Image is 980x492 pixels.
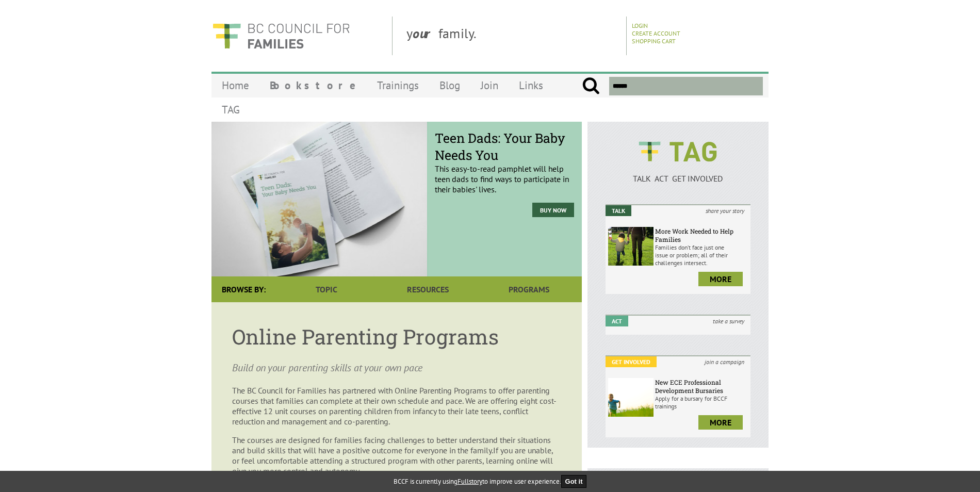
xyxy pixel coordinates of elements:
[632,37,676,45] a: Shopping Cart
[429,73,470,97] a: Blog
[655,378,748,395] h6: New ECE Professional Development Bursaries
[479,276,580,302] a: Programs
[211,17,351,55] img: BC Council for FAMILIES
[458,477,482,486] a: Fullstory
[276,276,377,302] a: Topic
[435,138,574,194] p: This easy-to-read pamphlet will help teen dads to find ways to participate in their babies' lives.
[606,173,750,184] p: TALK ACT GET INVOLVED
[655,227,748,243] h6: More Work Needed to Help Families
[532,203,574,217] a: Buy Now
[582,77,600,95] input: Submit
[606,163,750,184] a: TALK ACT GET INVOLVED
[232,435,561,476] p: The courses are designed for families facing challenges to better understand their situations and...
[655,243,748,267] p: Families don’t face just one issue or problem; all of their challenges intersect.
[655,395,748,410] p: Apply for a bursary for BCCF trainings
[698,356,750,367] i: join a campaign
[377,276,478,302] a: Resources
[561,475,587,488] button: Got it
[606,316,628,326] em: Act
[232,385,561,427] p: The BC Council for Families has partnered with Online Parenting Programs to offer parenting cours...
[413,25,438,42] strong: our
[632,22,648,29] a: Login
[698,272,743,286] a: more
[232,323,561,350] h1: Online Parenting Programs
[232,445,553,476] span: If you are unable, or feel uncomfortable attending a structured program with other parents, learn...
[367,73,429,97] a: Trainings
[211,97,250,122] a: TAG
[698,415,743,430] a: more
[398,17,627,55] div: y family.
[211,73,259,97] a: Home
[232,360,561,375] p: Build on your parenting skills at your own pace
[470,73,509,97] a: Join
[435,129,574,163] span: Teen Dads: Your Baby Needs You
[707,316,750,326] i: take a survey
[606,356,657,367] em: Get Involved
[631,132,724,171] img: BCCF's TAG Logo
[606,205,631,216] em: Talk
[211,276,276,302] div: Browse By:
[699,205,750,216] i: share your story
[259,73,367,97] a: Bookstore
[509,73,553,97] a: Links
[632,29,680,37] a: Create Account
